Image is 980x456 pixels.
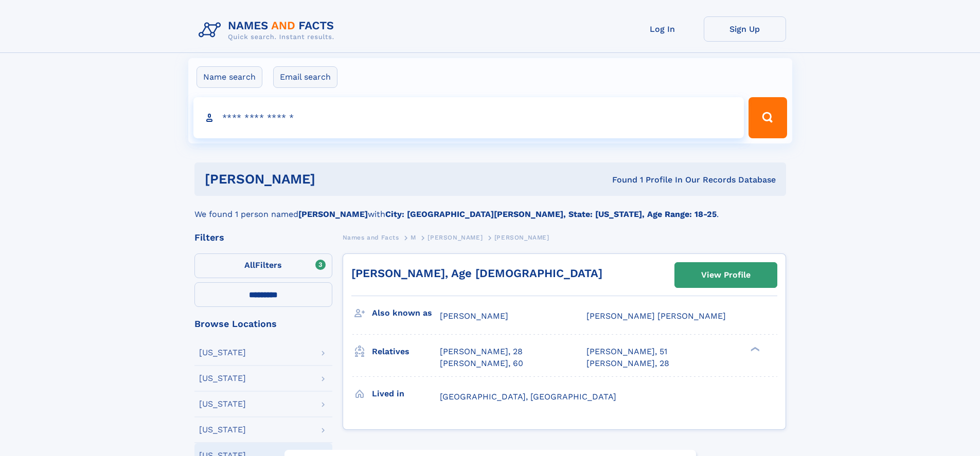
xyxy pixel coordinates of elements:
a: [PERSON_NAME], 28 [586,358,669,369]
span: [PERSON_NAME] [494,234,549,241]
input: search input [193,97,744,138]
h3: Also known as [372,304,440,322]
a: [PERSON_NAME] [427,231,483,244]
div: [US_STATE] [199,374,246,382]
div: View Profile [701,263,751,287]
span: [PERSON_NAME] [427,234,483,241]
a: Sign Up [704,16,786,42]
span: M [411,234,416,241]
span: All [244,260,255,270]
a: Log In [621,16,704,42]
label: Email search [273,66,337,88]
div: ❯ [748,346,760,353]
h1: [PERSON_NAME] [205,173,464,186]
a: View Profile [675,263,777,287]
b: [PERSON_NAME] [298,209,368,219]
button: Search Button [749,97,787,138]
span: [GEOGRAPHIC_DATA], [GEOGRAPHIC_DATA] [440,392,616,402]
div: [US_STATE] [199,349,246,357]
b: City: [GEOGRAPHIC_DATA][PERSON_NAME], State: [US_STATE], Age Range: 18-25 [385,209,717,219]
div: Filters [194,233,332,242]
a: Names and Facts [343,231,399,244]
a: [PERSON_NAME], 60 [440,358,523,369]
a: M [411,231,416,244]
img: Logo Names and Facts [194,16,343,44]
a: [PERSON_NAME], 28 [440,346,523,357]
a: [PERSON_NAME], Age [DEMOGRAPHIC_DATA] [351,267,602,280]
span: [PERSON_NAME] [440,311,508,321]
label: Filters [194,253,332,278]
div: [US_STATE] [199,400,246,408]
h3: Lived in [372,385,440,403]
h3: Relatives [372,343,440,360]
div: Found 1 Profile In Our Records Database [464,174,776,186]
div: [US_STATE] [199,426,246,434]
a: [PERSON_NAME], 51 [586,346,667,357]
div: Browse Locations [194,319,332,329]
label: Name search [197,66,262,88]
span: [PERSON_NAME] [PERSON_NAME] [586,311,726,321]
div: We found 1 person named with . [194,196,786,221]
